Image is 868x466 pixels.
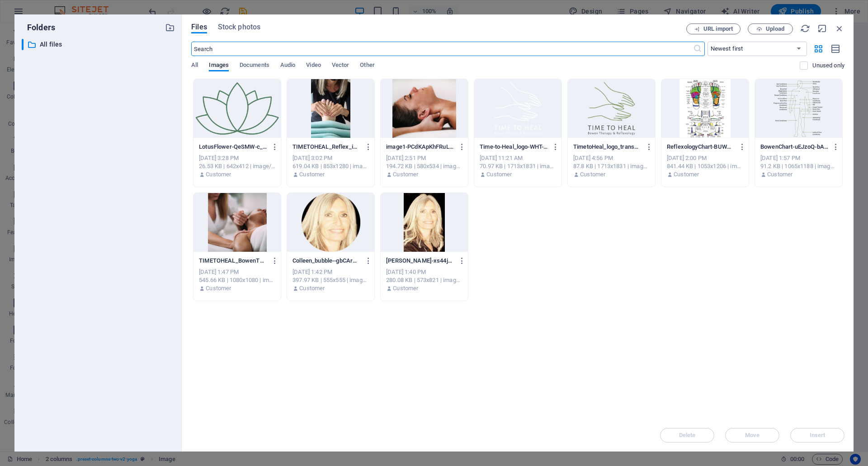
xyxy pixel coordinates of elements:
p: Customer [299,170,325,179]
p: Customer [206,284,231,292]
p: Customer [580,170,605,179]
p: Customer [767,170,793,179]
p: Customer [674,170,699,179]
div: 87.8 KB | 1713x1831 | image/png [573,162,650,170]
div: [DATE] 3:28 PM [199,154,275,162]
div: [DATE] 1:40 PM [386,268,462,276]
p: Folders [22,22,55,33]
button: URL import [686,24,741,34]
div: 91.2 KB | 1065x1188 | image/png [760,162,837,170]
i: Reload [800,24,810,33]
span: Documents [240,60,269,72]
span: Video [306,60,321,72]
p: All files [40,39,158,50]
div: ​ [22,39,24,50]
p: Customer [486,170,512,179]
p: Colleen_bubble--gbCArMh-o2kSyzKgK9dAw.png [292,257,360,265]
p: Customer [206,170,231,179]
i: Create new folder [165,23,175,33]
div: 619.04 KB | 853x1280 | image/jpeg [292,162,369,170]
div: [DATE] 3:02 PM [292,154,369,162]
p: Customer [393,284,418,292]
p: LotusFlower-QeSMW-c_qJAjiRLcBuepDA.png [199,143,267,151]
p: Customer [393,170,418,179]
p: Customer [299,284,325,292]
div: 841.44 KB | 1053x1206 | image/png [667,162,743,170]
p: ReflexologyChart-BUWOS0GCGRTfByo16hQjMw.png [667,143,735,151]
span: Audio [280,60,295,72]
p: Displays only files that are not in use on the website. Files added during this session can still... [812,61,844,70]
span: Files [191,22,207,33]
span: Vector [332,60,349,72]
span: Upload [766,26,784,32]
p: Colleen-xs44j4sjXc_CivhXkJIntg.jpg [386,257,454,265]
p: Time-to-Heal_logo-WHT-ySVkqKQ4L_wsxZjcjgnRwQ.png [480,143,547,151]
div: [DATE] 2:00 PM [667,154,743,162]
span: Images [209,60,229,72]
div: 70.97 KB | 1713x1831 | image/png [480,162,556,170]
p: TIMETOHEAL_BowenTherapy_image1-iH6-8_yRqzQZIEORNY0D4Q.jpg [199,257,267,265]
p: TIMETOHEAL_Reflex_image3-umq0yB6SDweTr4oPsGJuzQ.jpg [292,143,360,151]
i: Minimize [817,24,827,33]
p: BowenChart-uEJzoQ-bAnOwfWLRU5PK2w.png [760,143,828,151]
span: Other [360,60,374,72]
span: All [191,60,198,72]
span: Stock photos [218,22,260,33]
p: TimetoHeal_logo_transparent-uMXVifJbN7NptOXnSQeyxQ.png [573,143,641,151]
div: [DATE] 1:57 PM [760,154,837,162]
div: 194.72 KB | 580x534 | image/png [386,162,462,170]
button: Upload [748,24,793,34]
div: [DATE] 11:21 AM [480,154,556,162]
i: Close [835,24,844,33]
div: 545.66 KB | 1080x1080 | image/jpeg [199,276,275,284]
div: [DATE] 1:47 PM [199,268,275,276]
div: [DATE] 4:56 PM [573,154,650,162]
input: Search [191,42,693,56]
div: [DATE] 1:42 PM [292,268,369,276]
div: [DATE] 2:51 PM [386,154,462,162]
div: 397.97 KB | 555x555 | image/png [292,276,369,284]
div: 26.53 KB | 642x412 | image/png [199,162,275,170]
div: 280.08 KB | 573x821 | image/jpeg [386,276,462,284]
p: image1-PCdKApKhFRuL2s67WMxfhw.png [386,143,454,151]
span: URL import [703,26,733,32]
